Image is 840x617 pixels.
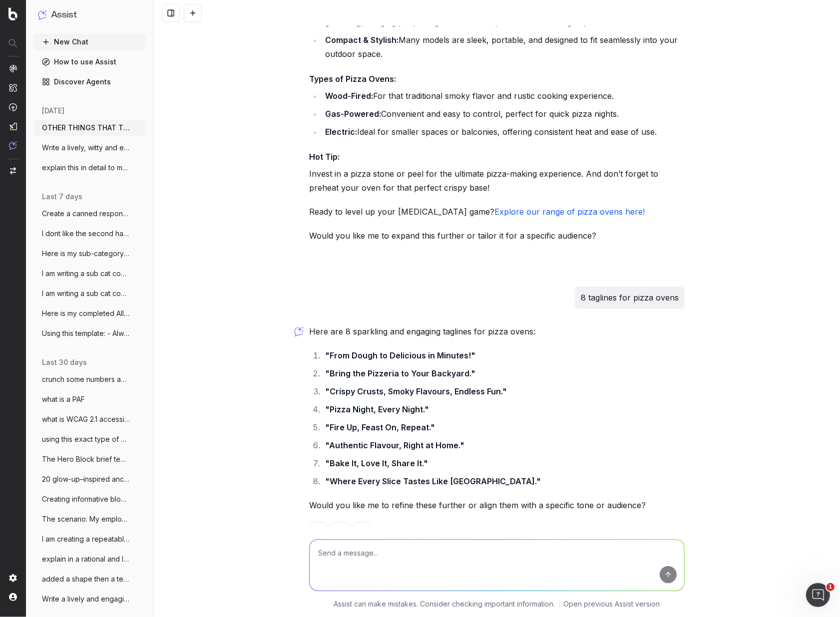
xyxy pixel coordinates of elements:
[827,583,835,591] span: 1
[42,229,130,239] span: I dont like the second half of this sent
[42,269,130,279] span: I am writing a sub cat content creation
[294,326,304,336] img: Botify assist logo
[34,160,146,176] button: explain this in detail to me (ecommerce
[42,434,130,444] span: using this exact type of content templat
[42,289,130,299] span: I am writing a sub cat content creation
[9,574,17,582] img: Setting
[34,451,146,467] button: The Hero Block brief template Engaging
[309,229,685,243] p: Would you like me to expand this further or tailor it for a specific audience?
[42,534,130,544] span: I am creating a repeatable prompt to gen
[34,140,146,156] button: Write a lively, witty and engaging meta
[325,440,464,450] strong: "Authentic Flavour, Right at Home."
[581,291,679,305] p: 8 taglines for pizza ovens
[494,207,645,217] a: Explore our range of pizza ovens here!
[42,494,130,504] span: Creating informative block (of this leng
[325,350,475,360] strong: "From Dough to Delicious in Minutes!"
[8,7,17,20] img: Botify logo
[325,476,541,486] strong: "Where Every Slice Tastes Like [GEOGRAPHIC_DATA]."
[322,89,685,103] li: For that traditional smoky flavor and rustic cooking experience.
[34,371,146,387] button: crunch some numbers and gather data to g
[334,599,555,609] p: Assist can make mistakes. Consider checking important information.
[42,209,130,219] span: Create a canned response from online fra
[9,593,17,601] img: My account
[34,551,146,567] button: explain in a rational and logical manner
[42,594,130,604] span: Write a lively and engaging metadescript
[42,192,82,202] span: last 7 days
[34,491,146,507] button: Creating informative block (of this leng
[34,286,146,302] button: I am writing a sub cat content creation
[9,64,17,72] img: Analytics
[322,33,685,61] li: Many models are sleek, portable, and designed to fit seamlessly into your outdoor space.
[34,325,146,341] button: Using this template: - Always use simple
[309,73,685,85] h4: Types of Pizza Ovens:
[34,511,146,527] button: The scenario: My employee is on to a sec
[42,474,130,484] span: 20 glow-up–inspired anchor text lines fo
[322,125,685,139] li: Ideal for smaller spaces or balconies, offering consistent heat and ease of use.
[325,458,428,468] strong: "Bake It, Love It, Share It."
[42,514,130,524] span: The scenario: My employee is on to a sec
[309,324,685,338] p: Here are 8 sparkling and engaging taglines for pizza ovens:
[9,141,17,150] img: Assist
[325,422,435,432] strong: "Fire Up, Feast On, Repeat."
[34,206,146,222] button: Create a canned response from online fra
[10,167,16,174] img: Switch project
[9,83,17,92] img: Intelligence
[325,368,475,378] strong: "Bring the Pizzeria to Your Backyard."
[34,246,146,262] button: Here is my sub-category content brief fo
[34,34,146,50] button: New Chat
[325,386,507,396] strong: "Crispy Crusts, Smoky Flavours, Endless Fun."
[42,249,130,259] span: Here is my sub-category content brief fo
[309,205,685,219] p: Ready to level up your [MEDICAL_DATA] game?
[34,306,146,321] button: Here is my completed All BBQs content pa
[309,151,685,163] h4: Hot Tip:
[34,591,146,607] button: Write a lively and engaging metadescript
[325,35,399,45] strong: Compact & Stylish:
[42,123,130,133] span: OTHER THINGS THAT TIE IN WITH THIS AUSSI
[309,498,685,512] p: Would you like me to refine these further or align them with a specific tone or audience?
[42,106,64,116] span: [DATE]
[42,374,130,384] span: crunch some numbers and gather data to g
[38,8,142,22] button: Assist
[42,394,85,404] span: what is a PAF
[42,454,130,464] span: The Hero Block brief template Engaging
[325,127,357,137] strong: Electric:
[34,471,146,487] button: 20 glow-up–inspired anchor text lines fo
[34,431,146,447] button: using this exact type of content templat
[42,414,130,424] span: what is WCAG 2.1 accessibility requireme
[309,167,685,195] p: Invest in a pizza stone or peel for the ultimate pizza-making experience. And don’t forget to pre...
[9,122,17,130] img: Studio
[34,571,146,587] button: added a shape then a text box within on
[325,109,381,119] strong: Gas-Powered:
[42,328,130,338] span: Using this template: - Always use simple
[34,411,146,427] button: what is WCAG 2.1 accessibility requireme
[564,599,660,609] a: Open previous Assist version
[34,391,146,407] button: what is a PAF
[42,308,130,318] span: Here is my completed All BBQs content pa
[42,163,130,173] span: explain this in detail to me (ecommerce
[34,74,146,90] a: Discover Agents
[42,143,130,153] span: Write a lively, witty and engaging meta
[34,531,146,547] button: I am creating a repeatable prompt to gen
[325,91,373,101] strong: Wood-Fired:
[325,404,429,414] strong: "Pizza Night, Every Night."
[806,583,830,607] iframe: Intercom live chat
[42,554,130,564] span: explain in a rational and logical manner
[34,266,146,282] button: I am writing a sub cat content creation
[322,107,685,121] li: Convenient and easy to control, perfect for quick pizza nights.
[34,54,146,70] a: How to use Assist
[34,226,146,242] button: I dont like the second half of this sent
[38,10,47,19] img: Assist
[51,8,77,22] h1: Assist
[42,574,130,584] span: added a shape then a text box within on
[34,120,146,136] button: OTHER THINGS THAT TIE IN WITH THIS AUSSI
[42,357,87,367] span: last 30 days
[9,103,17,111] img: Activation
